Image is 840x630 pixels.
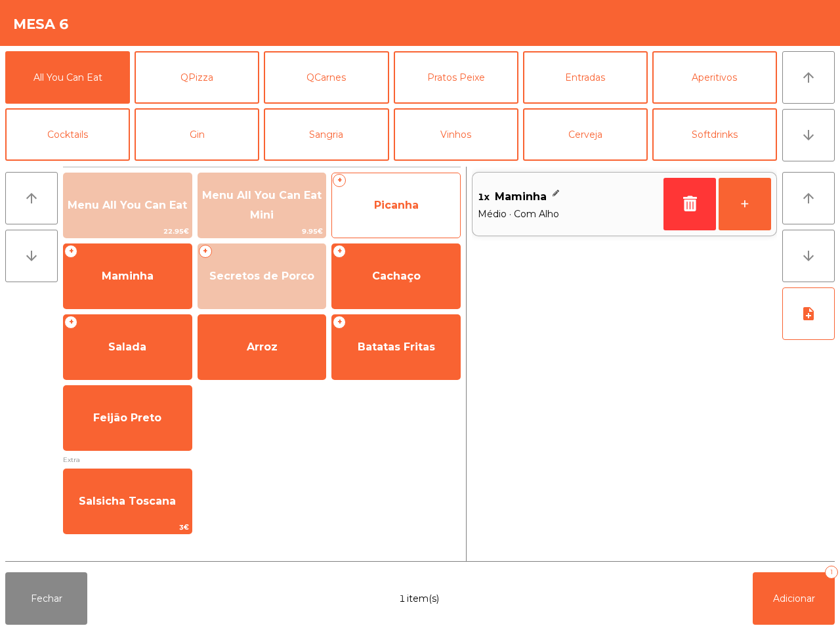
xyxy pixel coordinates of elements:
button: Aperitivos [652,51,777,104]
div: 1 [825,566,838,579]
i: arrow_downward [801,127,816,143]
span: Menu All You Can Eat Mini [202,189,322,221]
button: Softdrinks [652,108,777,161]
button: Cocktails [5,108,130,161]
button: Pratos Peixe [394,51,518,104]
span: 1 [399,592,406,606]
button: QPizza [135,51,259,104]
span: Batatas Fritas [358,341,435,353]
i: arrow_upward [24,190,39,206]
button: arrow_upward [782,51,835,104]
button: Sangria [264,108,388,161]
span: 9.95€ [198,225,326,238]
i: arrow_downward [24,248,39,264]
span: Picanha [374,199,419,211]
span: Menu All You Can Eat [68,199,187,211]
button: arrow_upward [5,172,58,224]
button: Cerveja [523,108,648,161]
span: Feijão Preto [93,411,161,424]
h4: Mesa 6 [13,14,69,34]
span: Salada [108,341,146,353]
span: Médio · Com Alho [478,207,658,221]
span: + [333,316,346,329]
span: 3€ [64,521,192,534]
span: Maminha [102,270,154,282]
button: QCarnes [264,51,388,104]
i: arrow_upward [801,190,816,206]
button: arrow_upward [782,172,835,224]
button: + [719,178,771,230]
span: + [199,245,212,258]
span: Maminha [495,187,547,207]
span: + [333,174,346,187]
span: Cachaço [372,270,421,282]
button: arrow_downward [782,109,835,161]
button: Vinhos [394,108,518,161]
span: Arroz [247,341,278,353]
button: note_add [782,287,835,340]
button: Gin [135,108,259,161]
i: arrow_upward [801,70,816,85]
button: All You Can Eat [5,51,130,104]
span: Salsicha Toscana [79,495,176,507]
span: + [333,245,346,258]
span: Extra [63,453,461,466]
button: Adicionar1 [753,572,835,625]
span: item(s) [407,592,439,606]
span: Secretos de Porco [209,270,314,282]
button: Fechar [5,572,87,625]
span: + [64,316,77,329]
i: note_add [801,306,816,322]
button: Entradas [523,51,648,104]
button: arrow_downward [5,230,58,282]
i: arrow_downward [801,248,816,264]
span: 22.95€ [64,225,192,238]
span: Adicionar [773,593,815,604]
span: 1x [478,187,490,207]
span: + [64,245,77,258]
button: arrow_downward [782,230,835,282]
